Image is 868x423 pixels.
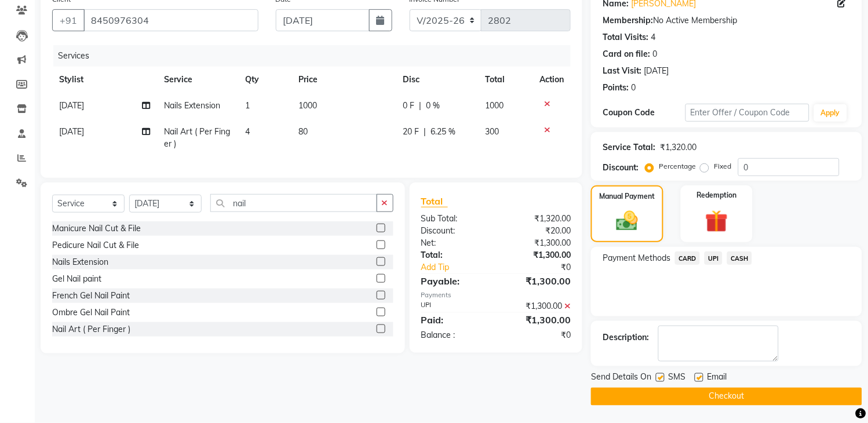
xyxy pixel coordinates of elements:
[478,67,533,93] th: Total
[59,100,84,111] span: [DATE]
[685,104,809,122] input: Enter Offer / Coupon Code
[403,126,420,138] span: 20 F
[210,194,377,212] input: Search or Scan
[496,300,579,312] div: ₹1,300.00
[496,225,579,237] div: ₹20.00
[52,323,130,336] div: Nail Art ( Per Finger )
[245,100,250,111] span: 1
[165,100,221,111] span: Nails Extension
[603,107,685,119] div: Coupon Code
[52,307,130,319] div: Ombre Gel Nail Paint
[603,48,650,60] div: Card on file:
[727,251,752,265] span: CASH
[533,67,571,93] th: Action
[431,126,456,138] span: 6.25 %
[591,371,651,385] span: Send Details On
[59,126,84,137] span: [DATE]
[426,100,440,112] span: 0 %
[420,100,422,112] span: |
[644,65,669,77] div: [DATE]
[707,371,727,385] span: Email
[165,126,231,149] span: Nail Art ( Per Finger )
[424,126,426,138] span: |
[603,252,670,264] span: Payment Methods
[603,14,653,27] div: Membership:
[651,31,655,43] div: 4
[496,213,579,225] div: ₹1,320.00
[52,290,130,302] div: French Gel Nail Paint
[158,67,238,93] th: Service
[485,100,504,111] span: 1000
[52,256,108,268] div: Nails Extension
[413,237,496,249] div: Net:
[603,31,648,43] div: Total Visits:
[485,126,499,137] span: 300
[413,261,510,274] a: Add Tip
[496,313,579,327] div: ₹1,300.00
[603,331,649,344] div: Description:
[660,141,696,154] div: ₹1,320.00
[413,249,496,261] div: Total:
[413,225,496,237] div: Discount:
[659,161,696,172] label: Percentage
[496,249,579,261] div: ₹1,300.00
[53,45,579,67] div: Services
[814,104,847,122] button: Apply
[52,9,85,31] button: +91
[52,223,141,235] div: Manicure Nail Cut & File
[413,213,496,225] div: Sub Total:
[299,126,308,137] span: 80
[668,371,685,385] span: SMS
[698,207,735,235] img: _gift.svg
[52,239,139,251] div: Pedicure Nail Cut & File
[396,67,478,93] th: Disc
[610,209,644,234] img: _cash.svg
[714,161,731,172] label: Fixed
[696,190,736,200] label: Redemption
[403,100,415,112] span: 0 F
[510,261,579,274] div: ₹0
[603,141,655,154] div: Service Total:
[83,9,258,31] input: Search by Name/Mobile/Email/Code
[603,14,851,27] div: No Active Membership
[413,313,496,327] div: Paid:
[238,67,292,93] th: Qty
[603,82,629,94] div: Points:
[421,290,571,300] div: Payments
[496,274,579,288] div: ₹1,300.00
[299,100,318,111] span: 1000
[631,82,636,94] div: 0
[603,65,641,77] div: Last Visit:
[52,67,158,93] th: Stylist
[496,237,579,249] div: ₹1,300.00
[496,329,579,341] div: ₹0
[591,388,862,406] button: Checkout
[603,162,639,174] div: Discount:
[292,67,396,93] th: Price
[675,251,700,265] span: CARD
[705,251,723,265] span: UPI
[600,191,655,202] label: Manual Payment
[413,329,496,341] div: Balance :
[245,126,250,137] span: 4
[413,300,496,312] div: UPI
[421,195,448,207] span: Total
[413,274,496,288] div: Payable:
[652,48,657,60] div: 0
[52,273,101,285] div: Gel Nail paint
